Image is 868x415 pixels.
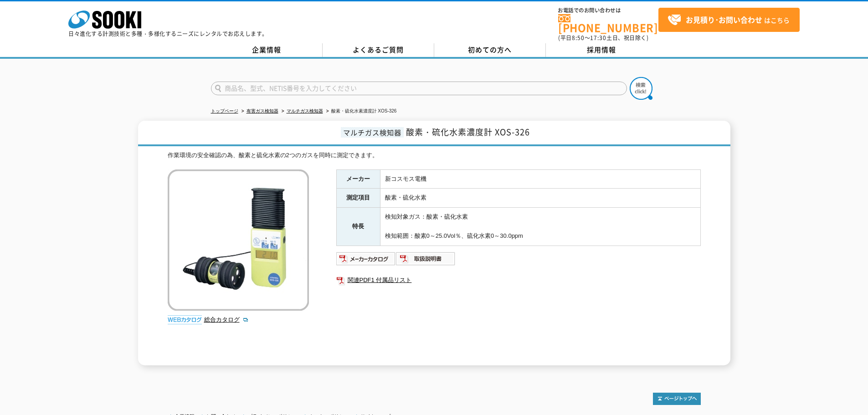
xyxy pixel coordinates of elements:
a: 企業情報 [211,43,323,57]
a: 採用情報 [546,43,657,57]
input: 商品名、型式、NETIS番号を入力してください [211,82,627,95]
span: 酸素・硫化水素濃度計 XOS-326 [406,126,530,138]
a: 初めての方へ [434,43,546,57]
a: トップページ [211,108,238,113]
a: メーカーカタログ [336,257,396,264]
a: [PHONE_NUMBER] [558,14,658,33]
span: (平日 ～ 土日、祝日除く) [558,34,648,42]
a: 取扱説明書 [396,257,456,264]
a: お見積り･お問い合わせはこちら [658,8,800,32]
th: メーカー [336,169,380,189]
a: 総合カタログ [204,316,249,323]
p: 日々進化する計測技術と多種・多様化するニーズにレンタルでお応えします。 [68,31,268,36]
img: 取扱説明書 [396,251,456,266]
span: マルチガス検知器 [341,127,404,138]
span: 初めての方へ [468,45,512,55]
li: 酸素・硫化水素濃度計 XOS-326 [324,107,397,116]
div: 作業環境の安全確認の為、酸素と硫化水素の2つのガスを同時に測定できます。 [168,151,701,160]
td: 新コスモス電機 [380,169,700,189]
img: 酸素・硫化水素濃度計 XOS-326 [168,169,309,311]
img: btn_search.png [630,77,652,100]
td: 検知対象ガス：酸素・硫化水素 検知範囲：酸素0～25.0Vol％、硫化水素0～30.0ppm [380,208,700,246]
th: 測定項目 [336,189,380,208]
th: 特長 [336,208,380,246]
span: 17:30 [590,34,606,42]
a: 有害ガス検知器 [247,108,278,113]
a: よくあるご質問 [323,43,434,57]
img: webカタログ [168,315,202,324]
strong: お見積り･お問い合わせ [686,14,762,25]
span: 8:50 [572,34,585,42]
td: 酸素・硫化水素 [380,189,700,208]
a: 関連PDF1 付属品リスト [336,274,701,286]
span: はこちら [668,13,790,27]
img: トップページへ [653,393,701,405]
a: マルチガス検知器 [287,108,323,113]
img: メーカーカタログ [336,251,396,266]
span: お電話でのお問い合わせは [558,8,658,13]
